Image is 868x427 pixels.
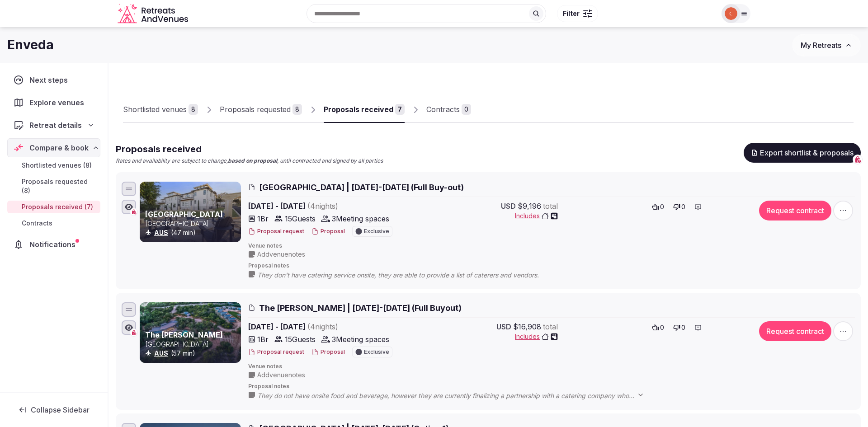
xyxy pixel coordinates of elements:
[118,4,190,24] a: Visit the homepage
[518,201,541,211] span: $9,196
[513,321,541,332] span: $16,908
[543,201,558,211] span: total
[649,201,667,213] button: 0
[496,321,511,332] span: USD
[792,34,861,56] button: My Retreats
[395,104,405,115] div: 7
[681,202,685,211] span: 0
[248,321,407,332] span: [DATE] - [DATE]
[257,371,305,380] span: Add venue notes
[248,262,855,270] span: Proposal notes
[515,332,558,341] button: Includes
[154,349,168,358] button: AUS
[311,348,345,356] button: Proposal
[123,97,198,123] a: Shortlisted venues8
[7,70,100,89] a: Next steps
[7,36,54,54] h1: Enveda
[257,391,653,400] span: They do not have onsite food and beverage, however they are currently finalizing a partnership wi...
[7,159,100,172] a: Shortlisted venues (8)
[31,405,90,414] span: Collapse Sidebar
[7,175,100,197] a: Proposals requested (8)
[670,321,688,334] button: 0
[22,202,93,211] span: Proposals received (7)
[649,321,667,334] button: 0
[7,201,100,213] a: Proposals received (7)
[118,4,190,24] svg: Retreats and Venues company logo
[759,321,831,341] button: Request contract
[515,211,558,221] button: Includes
[563,9,580,18] span: Filter
[248,348,304,356] button: Proposal request
[248,363,855,371] span: Venue notes
[220,104,291,115] div: Proposals requested
[248,228,304,235] button: Proposal request
[29,120,82,131] span: Retreat details
[285,334,316,345] span: 15 Guests
[220,97,302,123] a: Proposals requested8
[292,104,302,115] div: 8
[145,210,223,219] a: [GEOGRAPHIC_DATA]
[307,202,338,211] span: ( 4 night s )
[248,201,407,211] span: [DATE] - [DATE]
[116,143,383,155] h2: Proposals received
[248,242,855,250] span: Venue notes
[7,235,100,254] a: Notifications
[29,97,88,108] span: Explore venues
[257,271,557,280] span: They don't have catering service onsite, they are able to provide a list of caterers and vendors.
[145,349,239,358] div: (57 min)
[7,93,100,112] a: Explore venues
[670,201,688,213] button: 0
[744,143,861,163] button: Export shortlist & proposals
[123,104,187,115] div: Shortlisted venues
[285,213,316,224] span: 15 Guests
[7,400,100,420] button: Collapse Sidebar
[324,104,393,115] div: Proposals received
[248,383,855,390] span: Proposal notes
[154,229,168,236] a: AUS
[332,213,389,224] span: 3 Meeting spaces
[145,228,239,237] div: (47 min)
[228,157,277,164] strong: based on proposal
[462,104,471,115] div: 0
[257,334,269,345] span: 1 Br
[189,104,198,115] div: 8
[660,323,664,332] span: 0
[332,334,389,345] span: 3 Meeting spaces
[725,7,737,20] img: Catalina
[145,340,239,349] p: [GEOGRAPHIC_DATA]
[364,349,389,355] span: Exclusive
[116,157,383,165] p: Rates and availability are subject to change, , until contracted and signed by all parties
[22,219,52,228] span: Contracts
[259,302,462,314] span: The [PERSON_NAME] | [DATE]-[DATE] (Full Buyout)
[311,228,345,235] button: Proposal
[543,321,558,332] span: total
[257,213,269,224] span: 1 Br
[426,97,471,123] a: Contracts0
[29,142,89,153] span: Compare & book
[22,177,97,195] span: Proposals requested (8)
[145,219,239,228] p: [GEOGRAPHIC_DATA]
[501,201,516,211] span: USD
[22,161,92,170] span: Shortlisted venues (8)
[681,323,685,332] span: 0
[660,202,664,211] span: 0
[29,239,79,250] span: Notifications
[801,41,841,50] span: My Retreats
[154,228,168,237] button: AUS
[557,5,598,22] button: Filter
[259,182,464,193] span: [GEOGRAPHIC_DATA] | [DATE]-[DATE] (Full Buy-out)
[307,322,338,331] span: ( 4 night s )
[154,349,168,357] a: AUS
[257,250,305,259] span: Add venue notes
[364,229,389,234] span: Exclusive
[7,217,100,230] a: Contracts
[29,75,71,85] span: Next steps
[759,201,831,221] button: Request contract
[426,104,460,115] div: Contracts
[145,330,223,339] a: The [PERSON_NAME]
[324,97,405,123] a: Proposals received7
